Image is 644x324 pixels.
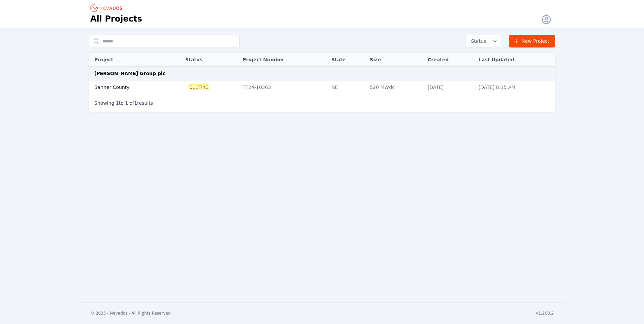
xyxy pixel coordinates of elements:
[182,53,239,67] th: Status
[90,13,142,24] h1: All Projects
[509,35,555,47] a: New Project
[125,100,128,106] span: 1
[328,80,366,94] td: NE
[465,35,501,47] button: Status
[90,3,126,13] nav: Breadcrumb
[239,53,328,67] th: Project Number
[468,38,486,44] span: Status
[90,311,171,316] div: © 2025 - Nevados - All Rights Reserved
[475,53,555,67] th: Last Updated
[89,80,169,94] td: Banner County
[89,67,555,80] td: [PERSON_NAME] Group plc
[328,53,366,67] th: State
[366,80,424,94] td: 520 MWdc
[134,100,137,106] span: 1
[366,53,424,67] th: Size
[89,53,169,67] th: Project
[536,311,554,316] div: v1.260.2
[475,80,555,94] td: [DATE] 8:15 AM
[116,100,119,106] span: 1
[424,53,475,67] th: Created
[188,85,210,90] span: Quoting
[94,100,153,106] p: Showing to of results
[424,80,475,94] td: [DATE]
[239,80,328,94] td: TT24-10363
[89,80,555,94] tr: Banner CountyQuotingTT24-10363NE520 MWdc[DATE][DATE] 8:15 AM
